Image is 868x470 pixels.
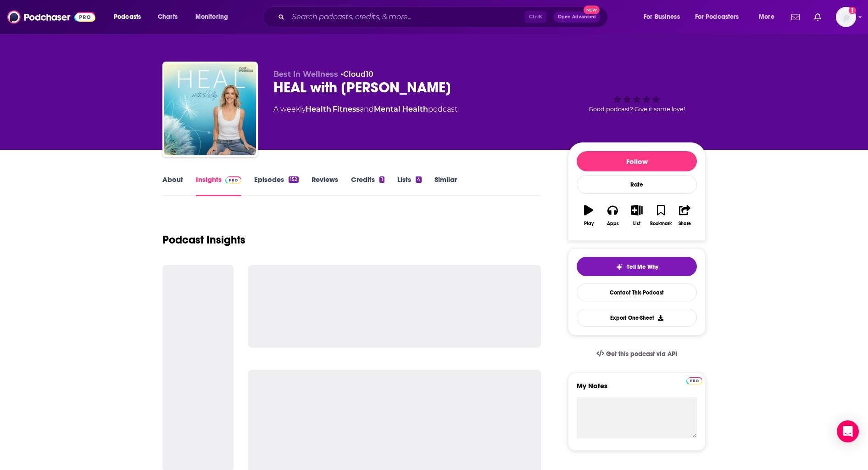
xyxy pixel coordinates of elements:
button: List [625,199,649,232]
span: Logged in as Ashley_Beenen [836,7,856,27]
a: Show notifications dropdown [811,9,825,25]
a: Pro website [686,376,702,385]
button: Play [577,199,601,232]
div: Play [584,221,594,227]
span: Open Advanced [558,15,596,19]
span: For Podcasters [695,11,739,23]
div: 152 [289,176,299,183]
a: Mental Health [374,105,428,113]
a: Reviews [312,175,338,196]
span: More [759,11,774,23]
span: • [340,70,373,79]
img: tell me why sparkle [616,263,623,271]
span: Good podcast? Give it some love! [589,106,685,113]
button: tell me why sparkleTell Me Why [577,257,697,276]
img: HEAL with Kelly [164,63,256,155]
a: Contact This Podcast [577,283,697,301]
a: Get this podcast via API [589,343,684,365]
span: Monitoring [195,11,228,23]
div: Rate [577,175,697,194]
a: Charts [152,10,183,24]
span: and [360,105,374,113]
a: Episodes152 [254,175,299,196]
button: open menu [637,10,691,24]
div: Good podcast? Give it some love! [568,70,706,127]
button: Open AdvancedNew [554,11,600,23]
button: Apps [601,199,624,232]
span: Best In Wellness [273,70,338,79]
span: New [584,6,600,14]
img: Podchaser Pro [225,176,241,184]
div: Bookmark [650,221,672,227]
button: open menu [689,10,752,24]
h1: Podcast Insights [162,233,245,247]
button: Share [673,199,697,232]
a: Show notifications dropdown [788,9,803,25]
input: Search podcasts, credits, & more... [288,10,525,24]
button: open menu [752,10,786,24]
a: Fitness [333,105,360,113]
div: Apps [607,221,619,227]
button: Show profile menu [836,7,856,27]
a: Credits1 [351,175,384,196]
div: Search podcasts, credits, & more... [272,6,617,28]
button: Follow [577,151,697,171]
button: Bookmark [649,199,673,232]
a: Similar [434,175,457,196]
span: Ctrl K [525,11,546,23]
svg: Add a profile image [849,7,856,14]
a: InsightsPodchaser Pro [196,175,241,196]
img: User Profile [836,7,856,27]
a: About [162,175,183,196]
span: Podcasts [114,11,141,23]
a: Health [306,105,331,113]
img: Podchaser Pro [686,377,702,385]
span: , [331,105,333,113]
div: A weekly podcast [273,104,457,115]
div: Open Intercom Messenger [837,420,859,442]
button: open menu [189,10,240,24]
a: Cloud10 [343,70,373,79]
span: Tell Me Why [627,263,658,271]
label: My Notes [577,381,697,397]
div: Share [679,221,691,227]
span: Get this podcast via API [606,350,677,358]
span: Charts [158,11,178,23]
div: 4 [416,176,422,183]
a: Lists4 [397,175,422,196]
button: Export One-Sheet [577,309,697,327]
button: open menu [107,10,153,24]
div: List [633,221,640,227]
div: 1 [379,176,384,183]
span: For Business [644,11,680,23]
img: Podchaser - Follow, Share and Rate Podcasts [7,8,95,26]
